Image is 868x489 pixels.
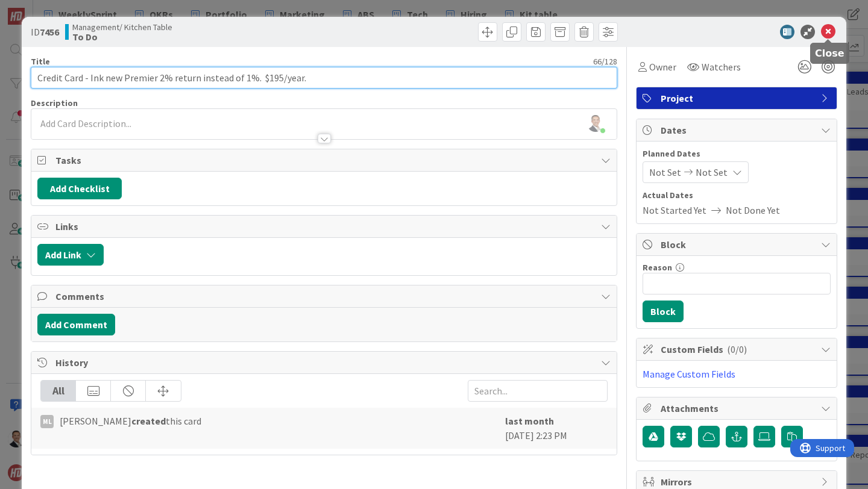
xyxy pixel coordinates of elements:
span: Dates [661,123,815,137]
b: To Do [72,32,172,42]
div: 66 / 128 [54,56,617,67]
span: Actual Dates [643,189,831,202]
span: Description [31,98,78,108]
label: Title [31,56,50,67]
input: type card name here... [31,67,617,89]
div: All [41,381,76,401]
img: UCWZD98YtWJuY0ewth2JkLzM7ZIabXpM.png [587,115,604,132]
label: Reason [643,262,672,273]
span: Planned Dates [643,148,831,160]
span: Project [661,91,815,105]
div: ML [40,415,54,428]
b: 7456 [40,26,59,38]
div: [DATE] 2:23 PM [505,414,608,443]
span: Links [55,219,595,234]
span: Comments [55,289,595,304]
a: Manage Custom Fields [643,368,735,380]
span: Tasks [55,153,595,167]
button: Add Comment [37,314,115,335]
span: Mirrors [661,475,815,489]
button: Block [643,301,684,322]
span: Support [25,2,55,16]
span: Not Started Yet [643,203,706,217]
button: Add Checklist [37,178,122,199]
span: ( 0/0 ) [727,343,747,355]
b: last month [505,415,554,427]
b: created [131,415,166,427]
span: Owner [649,60,676,74]
span: ID [31,25,59,39]
span: History [55,355,595,370]
span: Not Done Yet [726,203,780,217]
input: Search... [468,380,608,402]
span: Custom Fields [661,342,815,357]
button: Add Link [37,244,104,266]
span: Watchers [702,60,741,74]
span: Not Set [696,165,728,179]
span: Not Set [649,165,681,179]
span: [PERSON_NAME] this card [60,414,201,428]
span: Block [661,237,815,252]
span: Management/ Kitchen Table [72,22,172,32]
h5: Close [815,48,844,59]
span: Attachments [661,401,815,416]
